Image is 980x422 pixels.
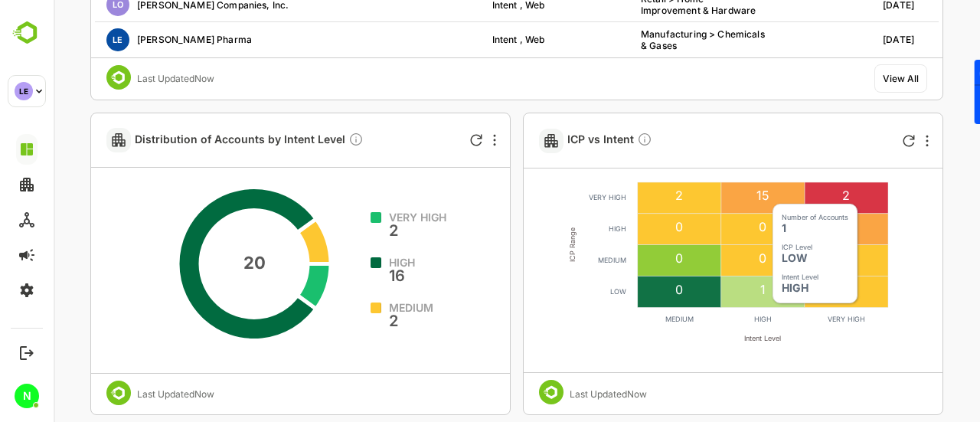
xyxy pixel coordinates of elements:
text: 0 [706,250,714,266]
div: LE [15,82,33,100]
span: Distribution of Accounts by Intent Level [81,132,310,149]
div: Refresh [849,135,861,147]
div: Manufacturing > Chemicals & Gases [587,28,711,51]
text: LOW [557,287,573,296]
img: BambooboxLogoMark.f1c84d78b4c51b1a7b5f700c9845e183.svg [8,18,47,47]
span: 16 [335,268,361,283]
div: N [15,384,39,408]
text: 0 [622,282,630,297]
span: HIGH [335,257,361,268]
div: More [439,134,443,146]
text: 1 [707,282,712,297]
text: MEDIUM [544,256,573,264]
button: Logout [16,342,37,363]
text: VERY HIGH [535,193,573,201]
span: 2 [335,313,380,329]
div: This shows the distribution of accounts by Intent levels [295,132,310,149]
div: Refresh [416,134,429,146]
text: 15 [703,188,716,203]
text: 2 [789,188,797,203]
text: MEDIUM [612,315,640,323]
div: Last Updated Now [83,73,161,84]
div: Last Updated Now [83,388,161,400]
text: 0 [789,250,797,266]
text: 0 [622,219,630,234]
span: 2 [335,223,393,238]
span: MEDIUM [335,303,380,313]
div: Shows heatmap of your accounts based on ICP and Intent levels [583,132,599,149]
span: ICP vs Intent [514,132,599,149]
text: 20 [190,253,212,273]
text: 0 [706,219,714,234]
div: Leo Pharma [41,28,414,51]
text: ICP Range [514,227,523,262]
text: 2 [622,188,630,203]
text: 0 [789,282,797,297]
text: 0 [622,250,630,266]
div: More [872,135,875,147]
text: HIGH [701,315,718,323]
text: 0 [789,219,797,234]
text: VERY HIGH [774,315,812,323]
div: 11-08-2025 [737,34,861,45]
span: LE [59,34,69,45]
span: VERY HIGH [335,212,393,223]
text: Intent Level [691,334,728,342]
text: HIGH [555,224,573,233]
div: View All [829,73,865,84]
div: Intent , Web [439,34,563,45]
div: Last Updated Now [516,388,593,400]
